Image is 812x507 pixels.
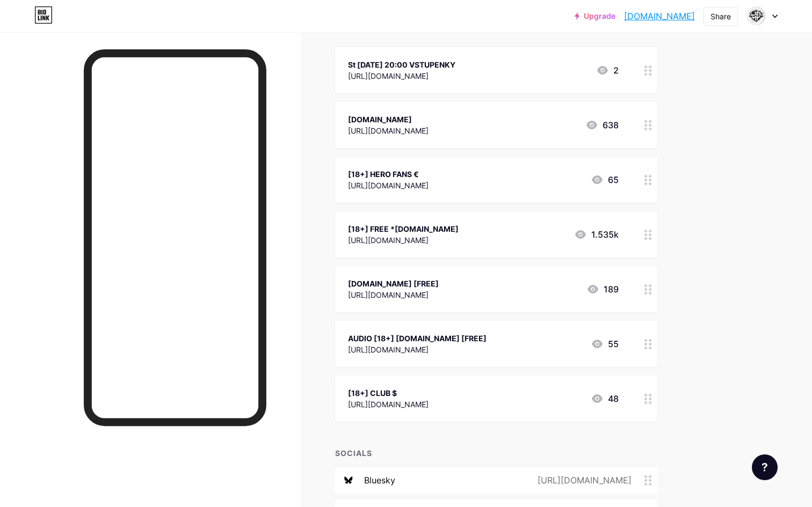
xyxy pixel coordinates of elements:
[711,11,731,22] div: Share
[348,278,439,289] div: [DOMAIN_NAME] [FREE]
[624,10,695,23] a: [DOMAIN_NAME]
[348,59,455,70] div: St [DATE] 20:00 VSTUPENKY
[520,474,644,487] div: [URL][DOMAIN_NAME]
[348,399,429,410] div: [URL][DOMAIN_NAME]
[335,447,657,459] div: SOCIALS
[364,474,395,487] div: bluesky
[348,387,429,399] div: [18+] CLUB $
[591,173,619,186] div: 65
[348,223,459,234] div: [18+] FREE *[DOMAIN_NAME]
[575,12,615,20] a: Upgrade
[348,234,459,246] div: [URL][DOMAIN_NAME]
[348,125,429,136] div: [URL][DOMAIN_NAME]
[348,70,455,82] div: [URL][DOMAIN_NAME]
[348,289,439,300] div: [URL][DOMAIN_NAME]
[348,180,429,191] div: [URL][DOMAIN_NAME]
[591,337,619,350] div: 55
[348,114,429,125] div: [DOMAIN_NAME]
[348,168,429,180] div: [18+] HERO FANS €
[746,6,766,26] img: hrc prc
[586,283,619,296] div: 189
[348,344,487,355] div: [URL][DOMAIN_NAME]
[348,333,487,344] div: AUDIO [18+] [DOMAIN_NAME] [FREE]
[574,228,619,241] div: 1.535k
[591,392,619,405] div: 48
[596,64,619,77] div: 2
[585,119,619,131] div: 638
